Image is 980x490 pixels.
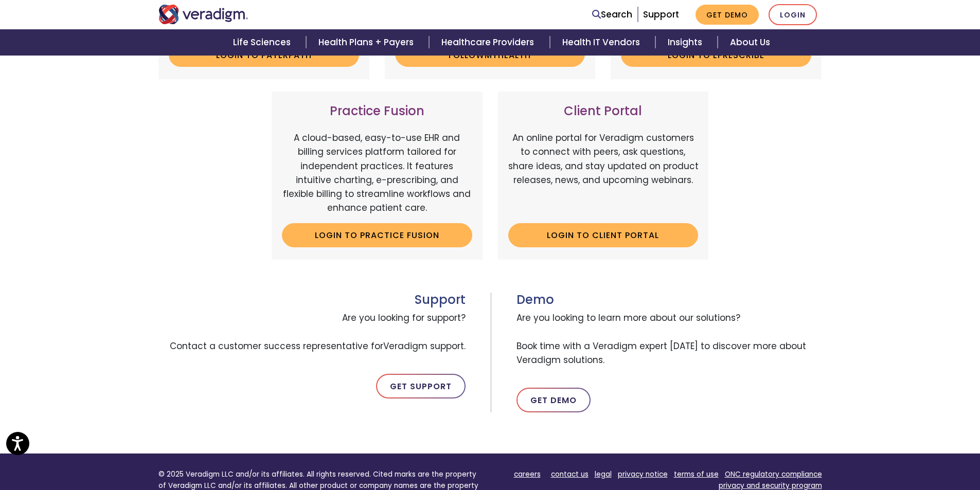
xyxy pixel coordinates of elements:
[508,223,699,247] a: Login to Client Portal
[718,29,782,56] a: About Us
[158,5,248,24] img: Veradigm logo
[158,293,466,307] h3: Support
[282,223,472,247] a: Login to Practice Fusion
[769,4,817,25] a: Login
[508,104,699,119] h3: Client Portal
[306,29,429,56] a: Health Plans + Payers
[550,29,655,56] a: Health IT Vendors
[618,469,668,479] a: privacy notice
[551,469,589,479] a: contact us
[674,469,719,479] a: terms of use
[514,469,541,479] a: careers
[516,293,822,307] h3: Demo
[158,307,466,357] span: Are you looking for support? Contact a customer success representative for
[376,374,466,398] a: Get Support
[221,29,306,56] a: Life Sciences
[383,340,466,352] span: Veradigm support.
[655,29,718,56] a: Insights
[696,5,759,25] a: Get Demo
[516,388,591,412] a: Get Demo
[282,131,472,215] p: A cloud-based, easy-to-use EHR and billing services platform tailored for independent practices. ...
[429,29,549,56] a: Healthcare Providers
[508,131,699,215] p: An online portal for Veradigm customers to connect with peers, ask questions, share ideas, and st...
[643,8,679,21] a: Support
[516,307,822,371] span: Are you looking to learn more about our solutions? Book time with a Veradigm expert [DATE] to dis...
[592,8,632,22] a: Search
[595,469,612,479] a: legal
[725,469,822,479] a: ONC regulatory compliance
[282,104,472,119] h3: Practice Fusion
